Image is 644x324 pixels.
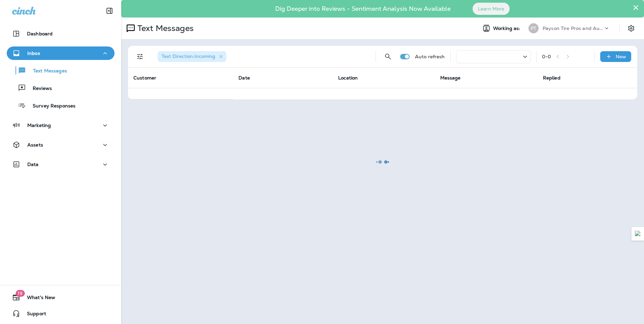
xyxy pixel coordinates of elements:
[7,46,115,60] button: Inbox
[100,4,119,18] button: Collapse Sidebar
[27,162,39,167] p: Data
[635,231,641,237] img: Detect Auto
[27,31,53,36] p: Dashboard
[26,103,75,109] p: Survey Responses
[7,119,115,132] button: Marketing
[7,98,115,112] button: Survey Responses
[7,307,115,320] button: Support
[7,138,115,152] button: Assets
[7,63,115,77] button: Text Messages
[27,123,51,128] p: Marketing
[7,81,115,95] button: Reviews
[7,158,115,171] button: Data
[20,295,55,303] span: What's New
[15,290,25,297] span: 19
[7,27,115,40] button: Dashboard
[27,142,43,148] p: Assets
[26,68,67,74] p: Text Messages
[26,86,52,92] p: Reviews
[27,51,40,56] p: Inbox
[7,291,115,304] button: 19What's New
[20,311,46,319] span: Support
[616,54,626,59] p: New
